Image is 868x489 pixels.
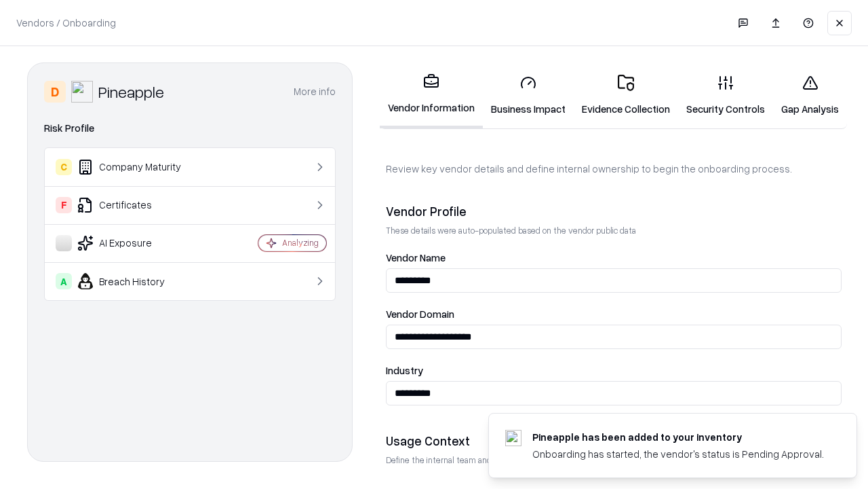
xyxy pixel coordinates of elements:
div: AI Exposure [56,235,218,251]
button: More info [294,79,336,104]
a: Security Controls [678,64,773,127]
div: Risk Profile [44,120,336,137]
a: Gap Analysis [773,64,847,127]
img: Pineapple [71,81,93,103]
div: D [44,81,66,103]
div: F [56,197,72,213]
p: These details were auto-populated based on the vendor public data [386,225,842,236]
div: Certificates [56,197,218,213]
label: Vendor Name [386,253,842,263]
a: Vendor Information [380,62,483,128]
div: C [56,159,72,175]
p: Define the internal team and reason for using this vendor. This helps assess business relevance a... [386,454,842,466]
div: Usage Context [386,433,842,449]
div: Analyzing [282,237,319,249]
div: Onboarding has started, the vendor's status is Pending Approval. [532,447,824,461]
div: Pineapple has been added to your inventory [532,430,824,444]
label: Industry [386,365,842,376]
div: Company Maturity [56,159,218,175]
img: pineappleenergy.com [505,430,521,446]
a: Evidence Collection [574,64,678,127]
p: Vendors / Onboarding [16,16,116,30]
p: Review key vendor details and define internal ownership to begin the onboarding process. [386,162,842,176]
div: Vendor Profile [386,203,842,219]
label: Vendor Domain [386,309,842,319]
div: A [56,273,72,289]
div: Pineapple [98,81,164,103]
a: Business Impact [483,64,574,127]
div: Breach History [56,273,218,289]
